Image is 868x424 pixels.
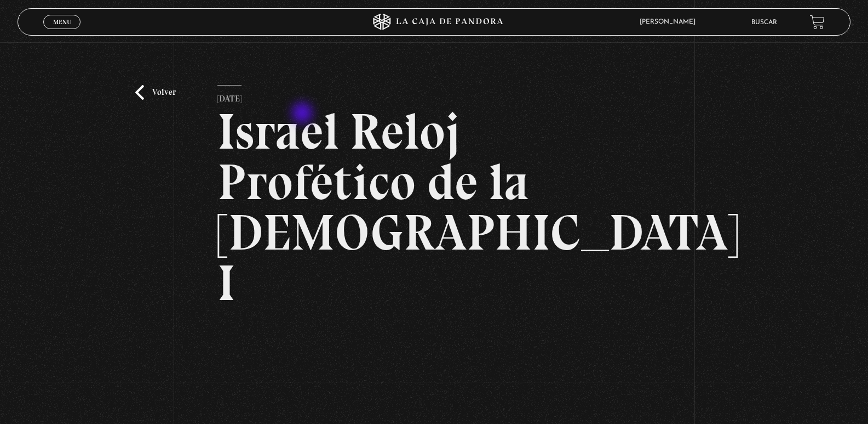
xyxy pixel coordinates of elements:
a: View your shopping cart [810,15,825,30]
p: [DATE] [217,85,242,107]
h2: Israel Reloj Profético de la [DEMOGRAPHIC_DATA] I [217,106,651,308]
span: [PERSON_NAME] [634,19,706,25]
a: Buscar [751,19,777,26]
span: Cerrar [49,28,75,36]
span: Menu [53,19,71,25]
a: Volver [135,85,176,100]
